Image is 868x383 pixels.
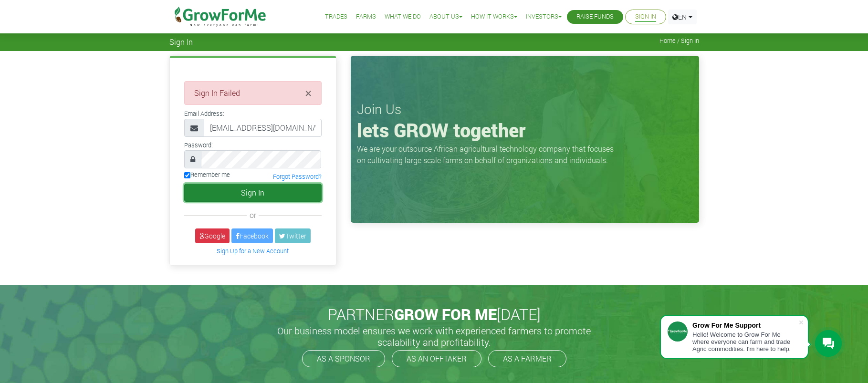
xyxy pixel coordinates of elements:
[357,101,693,117] h3: Join Us
[692,331,798,352] div: Hello! Welcome to Grow For Me where everyone can farm and trade Agric commodities. I'm here to help.
[173,305,695,323] h2: PARTNER [DATE]
[471,12,517,22] a: How it Works
[204,119,322,137] input: Email Address
[692,321,798,329] div: Grow For Me Support
[394,304,497,324] span: GROW FOR ME
[267,325,601,348] h5: Our business model ensures we work with experienced farmers to promote scalability and profitabil...
[184,209,322,221] div: or
[488,350,566,367] a: AS A FARMER
[302,350,385,367] a: AS A SPONSOR
[659,37,699,44] span: Home / Sign In
[184,141,213,150] label: Password:
[195,228,230,243] a: Google
[576,12,614,22] a: Raise Funds
[385,12,421,22] a: What We Do
[429,12,462,22] a: About Us
[305,87,312,99] button: Close
[357,119,693,142] h1: lets GROW together
[217,247,289,255] a: Sign Up for a New Account
[357,143,619,166] p: We are your outsource African agricultural technology company that focuses on cultivating large s...
[184,172,190,178] input: Remember me
[184,184,322,202] button: Sign In
[526,12,562,22] a: Investors
[325,12,347,22] a: Trades
[184,109,224,118] label: Email Address:
[305,85,312,101] span: ×
[273,173,322,180] a: Forgot Password?
[356,12,376,22] a: Farms
[184,170,230,179] label: Remember me
[184,81,322,105] div: Sign In Failed
[392,350,481,367] a: AS AN OFFTAKER
[668,10,697,24] a: EN
[169,37,193,46] span: Sign In
[635,12,656,22] a: Sign In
